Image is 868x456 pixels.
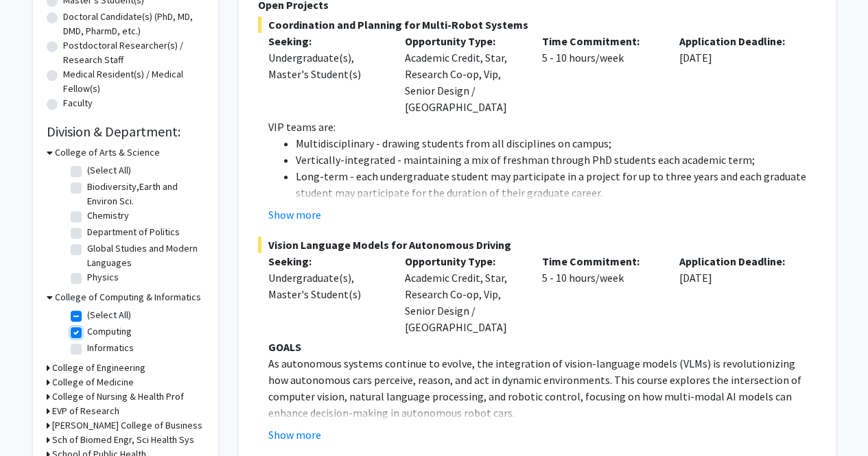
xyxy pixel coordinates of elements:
[268,355,817,421] p: As autonomous systems continue to evolve, the integration of vision-language models (VLMs) is rev...
[52,418,202,433] h3: [PERSON_NAME] College of Business
[395,33,532,115] div: Academic Credit, Star, Research Co-op, Vip, Senior Design / [GEOGRAPHIC_DATA]
[532,33,669,115] div: 5 - 10 hours/week
[87,270,119,285] label: Physics
[55,145,160,160] h3: College of Arts & Science
[405,33,521,49] p: Opportunity Type:
[532,253,669,335] div: 5 - 10 hours/week
[258,16,817,33] span: Coordination and Planning for Multi-Robot Systems
[52,404,119,418] h3: EVP of Research
[669,33,806,115] div: [DATE]
[87,308,131,322] label: (Select All)
[87,180,201,208] label: Biodiversity,Earth and Environ Sci.
[87,163,131,178] label: (Select All)
[405,253,521,269] p: Opportunity Type:
[258,237,817,253] span: Vision Language Models for Autonomous Driving
[52,389,184,404] h3: College of Nursing & Health Prof
[268,49,385,82] div: Undergraduate(s), Master's Student(s)
[52,375,134,389] h3: College of Medicine
[268,253,385,269] p: Seeking:
[268,269,385,302] div: Undergraduate(s), Master's Student(s)
[52,433,194,447] h3: Sch of Biomed Engr, Sci Health Sys
[63,67,204,96] label: Medical Resident(s) / Medical Fellow(s)
[87,324,132,339] label: Computing
[268,427,321,443] button: Show more
[669,253,806,335] div: [DATE]
[10,394,58,446] iframe: Chat
[296,168,817,201] li: Long-term - each undergraduate student may participate in a project for up to three years and eac...
[52,361,145,375] h3: College of Engineering
[542,253,659,269] p: Time Commitment:
[542,33,659,49] p: Time Commitment:
[679,253,796,269] p: Application Deadline:
[63,96,93,110] label: Faculty
[55,290,201,304] h3: College of Computing & Informatics
[679,33,796,49] p: Application Deadline:
[87,341,134,355] label: Informatics
[87,241,201,270] label: Global Studies and Modern Languages
[47,123,204,140] h2: Division & Department:
[268,206,321,223] button: Show more
[268,340,301,354] strong: GOALS
[296,135,817,152] li: Multidisciplinary - drawing students from all disciplines on campus;
[87,208,129,223] label: Chemistry
[87,225,180,239] label: Department of Politics
[395,253,532,335] div: Academic Credit, Star, Research Co-op, Vip, Senior Design / [GEOGRAPHIC_DATA]
[296,152,817,168] li: Vertically-integrated - maintaining a mix of freshman through PhD students each academic term;
[63,38,204,67] label: Postdoctoral Researcher(s) / Research Staff
[63,10,204,38] label: Doctoral Candidate(s) (PhD, MD, DMD, PharmD, etc.)
[268,119,817,135] p: VIP teams are:
[268,33,385,49] p: Seeking:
